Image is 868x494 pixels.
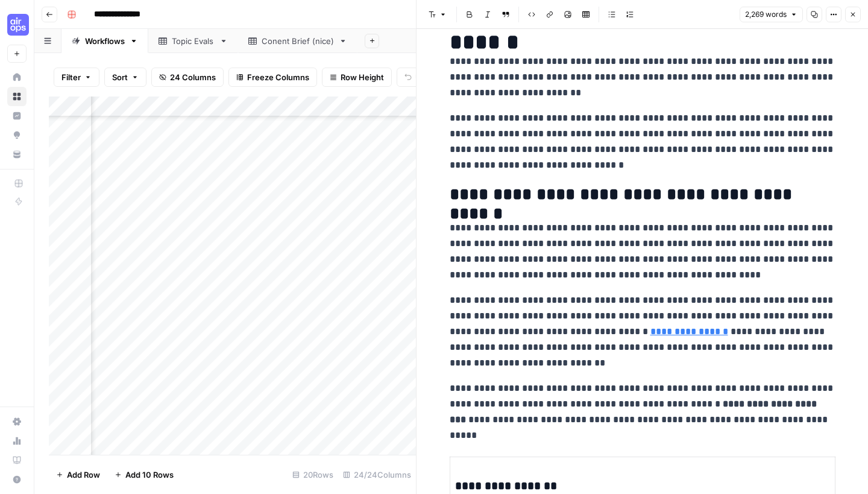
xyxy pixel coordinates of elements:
[7,431,27,451] a: Usage
[7,106,27,125] a: Insights
[397,68,444,87] button: Undo
[107,465,181,484] button: Add 10 Rows
[7,145,27,164] a: Your Data
[7,451,27,470] a: Learning Hub
[54,68,99,87] button: Filter
[104,68,146,87] button: Sort
[7,412,27,431] a: Settings
[7,125,27,145] a: Opportunities
[247,71,309,83] span: Freeze Columns
[262,35,334,47] div: Conent Brief (nice)
[341,71,384,83] span: Row Height
[338,465,416,484] div: 24/24 Columns
[7,470,27,489] button: Help + Support
[7,87,27,106] a: Browse
[7,10,27,40] button: Workspace: AirOps U Cohort 1
[7,14,29,36] img: AirOps U Cohort 1 Logo
[322,68,392,87] button: Row Height
[112,71,128,83] span: Sort
[67,469,100,481] span: Add Row
[49,465,107,484] button: Add Row
[151,68,224,87] button: 24 Columns
[745,9,787,20] span: 2,269 words
[740,7,803,22] button: 2,269 words
[170,71,216,83] span: 24 Columns
[61,71,81,83] span: Filter
[172,35,215,47] div: Topic Evals
[148,29,238,53] a: Topic Evals
[7,68,27,87] a: Home
[228,68,317,87] button: Freeze Columns
[288,465,338,484] div: 20 Rows
[238,29,357,53] a: Conent Brief (nice)
[125,469,174,481] span: Add 10 Rows
[85,35,125,47] div: Workflows
[61,29,148,53] a: Workflows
